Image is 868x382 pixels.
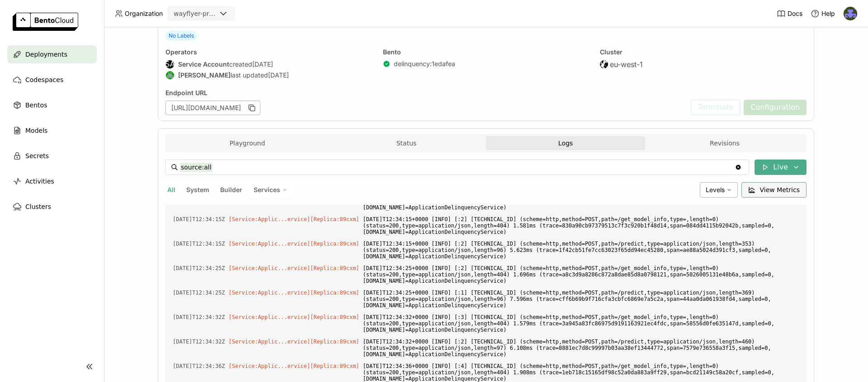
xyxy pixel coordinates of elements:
[7,121,97,140] a: Models
[788,10,802,18] span: Docs
[25,176,54,187] span: Activities
[165,48,372,56] div: Operators
[310,314,359,320] span: [Replica:89cxm]
[7,45,97,63] a: Deployments
[166,60,174,68] div: SA
[755,160,807,175] button: Live
[174,9,216,18] div: wayflyer-prod
[220,186,242,193] span: Builder
[166,71,174,79] img: Sean Hickey
[217,10,218,19] input: Selected wayflyer-prod.
[184,184,211,196] button: System
[25,201,51,212] span: Clusters
[363,214,799,237] span: [DATE]T12:34:15+0000 [INFO] [:2] [TECHNICAL_ID] (scheme=http,method=POST,path=/get_model_info,typ...
[186,186,209,193] span: System
[7,198,97,216] a: Clusters
[168,136,327,150] button: Playground
[558,139,573,147] span: Logs
[7,71,97,89] a: Codespaces
[252,60,273,68] span: [DATE]
[165,60,372,69] div: created
[229,290,311,296] span: [Service:Applic...ervice]
[327,136,486,150] button: Status
[700,182,738,198] div: Levels
[25,150,49,161] span: Secrets
[363,239,799,261] span: [DATE]T12:34:15+0000 [INFO] [:2] [TECHNICAL_ID] (scheme=http,method=POST,path=/predict,type=appli...
[165,71,372,80] div: last updated
[173,337,225,347] span: 2025-10-15T12:34:32.240Z
[173,239,225,249] span: 2025-10-15T12:34:15.950Z
[25,125,47,136] span: Models
[229,314,311,320] span: [Service:Applic...ervice]
[248,182,293,198] div: Services
[744,100,807,115] button: Configuration
[610,60,643,69] span: eu-west-1
[735,164,742,171] svg: Clear value
[165,89,686,97] div: Endpoint URL
[229,363,311,369] span: [Service:Applic...ervice]
[173,312,225,322] span: 2025-10-15T12:34:32.219Z
[363,288,799,310] span: [DATE]T12:34:25+0000 [INFO] [:1] [TECHNICAL_ID] (scheme=http,method=POST,path=/predict,type=appli...
[310,290,359,296] span: [Replica:89cxm]
[173,361,225,371] span: 2025-10-15T12:34:36.668Z
[7,172,97,190] a: Activities
[821,10,835,18] span: Help
[178,71,231,79] strong: [PERSON_NAME]
[25,49,67,60] span: Deployments
[173,288,225,298] span: 2025-10-15T12:34:25.992Z
[7,96,97,114] a: Bentos
[310,216,359,222] span: [Replica:89cxm]
[25,100,47,111] span: Bentos
[178,60,229,68] strong: Service Account
[268,71,289,79] span: [DATE]
[811,9,835,18] div: Help
[844,7,857,20] img: Deirdre Bevan
[25,74,63,85] span: Codespaces
[173,214,225,224] span: 2025-10-15T12:34:15.935Z
[13,13,78,31] img: logo
[310,338,359,345] span: [Replica:89cxm]
[165,31,197,41] span: No Labels
[600,48,807,56] div: Cluster
[363,263,799,286] span: [DATE]T12:34:25+0000 [INFO] [:2] [TECHNICAL_ID] (scheme=http,method=POST,path=/get_model_info,typ...
[254,186,280,194] span: Services
[218,184,244,196] button: Builder
[691,100,740,115] button: Terminate
[363,337,799,359] span: [DATE]T12:34:32+0000 [INFO] [:2] [TECHNICAL_ID] (scheme=http,method=POST,path=/predict,type=appli...
[180,160,735,174] input: Search
[394,60,455,68] a: delinquency:1edafea
[167,186,175,193] span: All
[760,185,800,194] span: View Metrics
[229,265,311,271] span: [Service:Applic...ervice]
[706,186,725,193] span: Levels
[777,9,802,18] a: Docs
[645,136,804,150] button: Revisions
[165,101,260,115] div: [URL][DOMAIN_NAME]
[229,216,311,222] span: [Service:Applic...ervice]
[165,60,175,69] div: Service Account
[741,182,807,198] button: View Metrics
[165,184,177,196] button: All
[173,263,225,273] span: 2025-10-15T12:34:25.973Z
[310,241,359,247] span: [Replica:89cxm]
[7,147,97,165] a: Secrets
[125,10,163,18] span: Organization
[310,265,359,271] span: [Replica:89cxm]
[229,241,311,247] span: [Service:Applic...ervice]
[383,48,590,56] div: Bento
[229,338,311,345] span: [Service:Applic...ervice]
[363,312,799,335] span: [DATE]T12:34:32+0000 [INFO] [:3] [TECHNICAL_ID] (scheme=http,method=POST,path=/get_model_info,typ...
[310,363,359,369] span: [Replica:89cxm]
